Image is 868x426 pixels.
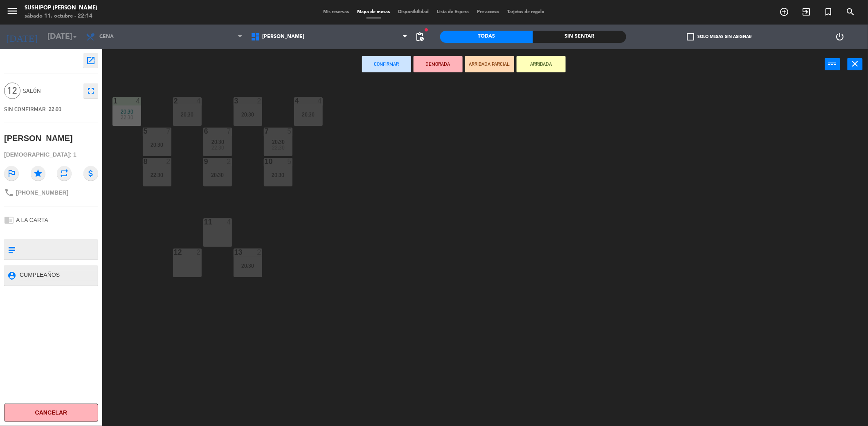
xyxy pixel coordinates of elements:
div: 2 [227,158,232,165]
i: attach_money [83,166,98,181]
span: A LA CARTA [16,217,48,223]
div: 4 [295,97,295,105]
div: 2 [257,249,262,256]
div: 2 [196,249,201,256]
i: outlined_flag [4,166,19,181]
span: check_box_outline_blank [687,33,694,40]
div: 4 [317,97,322,105]
i: fullscreen [86,86,96,96]
div: 7 [265,128,265,135]
div: 5 [287,128,292,135]
span: pending_actions [415,32,425,42]
button: power_input [825,58,840,70]
i: exit_to_app [802,7,812,17]
i: power_input [828,59,838,69]
div: 7 [227,128,232,135]
i: close [850,59,860,69]
div: 10 [265,158,265,165]
i: menu [6,5,18,17]
span: 20:30 [211,139,224,145]
span: 22:30 [121,114,133,121]
i: open_in_new [86,56,96,65]
div: [PERSON_NAME] [4,132,73,145]
i: subject [7,245,16,254]
div: Todas [440,31,533,43]
i: person_pin [7,271,16,280]
div: 20:30 [294,112,323,117]
div: 20:30 [234,263,262,269]
button: menu [6,5,18,20]
div: 5 [144,128,144,135]
div: 20:30 [203,172,232,178]
span: Lista de Espera [433,10,473,14]
button: DEMORADA [414,56,463,72]
div: Sin sentar [533,31,626,43]
i: repeat [57,166,72,181]
button: close [848,58,863,70]
button: ARRIBADA PARCIAL [465,56,514,72]
div: 20:30 [143,142,171,148]
div: sábado 11. octubre - 22:14 [25,12,97,20]
label: Solo mesas sin asignar [687,33,751,40]
span: Mapa de mesas [353,10,394,14]
span: Salón [23,86,79,96]
i: chrome_reader_mode [4,215,14,225]
div: 7 [166,128,171,135]
span: SIN CONFIRMAR [4,106,46,112]
div: 12 [174,249,174,256]
i: phone [4,188,14,197]
i: power_settings_new [835,32,845,42]
div: 8 [144,158,144,165]
button: open_in_new [83,53,98,68]
span: [PERSON_NAME] [262,34,304,40]
span: [PHONE_NUMBER] [16,189,68,196]
span: Tarjetas de regalo [504,10,549,14]
i: add_circle_outline [780,7,789,17]
div: 5 [287,158,292,165]
span: Disponibilidad [394,10,433,14]
i: turned_in_not [824,7,834,17]
i: search [846,7,856,17]
button: ARRIBADA [517,56,566,72]
button: fullscreen [83,83,98,98]
button: Confirmar [362,56,411,72]
span: 22:30 [272,144,285,151]
span: 12 [4,83,20,99]
div: 20:30 [264,172,292,178]
span: fiber_manual_record [424,27,429,32]
span: Mis reservas [319,10,353,14]
span: 22:00 [49,106,61,112]
div: Sushipop [PERSON_NAME] [25,4,97,12]
span: 20:30 [272,139,285,145]
span: 20:30 [121,108,133,115]
div: 20:30 [173,112,202,117]
div: [DEMOGRAPHIC_DATA]: 1 [4,148,98,162]
div: 4 [136,97,141,105]
button: Cancelar [4,404,98,422]
span: Cena [99,34,114,40]
div: 2 [166,158,171,165]
div: 20:30 [234,112,262,117]
span: 22:30 [211,144,224,151]
i: arrow_drop_down [70,32,80,42]
div: 4 [227,218,232,226]
div: 22:30 [143,172,171,178]
span: Pre-acceso [473,10,504,14]
div: 2 [257,97,262,105]
div: 4 [196,97,201,105]
div: 2 [174,97,174,105]
i: star [31,166,45,181]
